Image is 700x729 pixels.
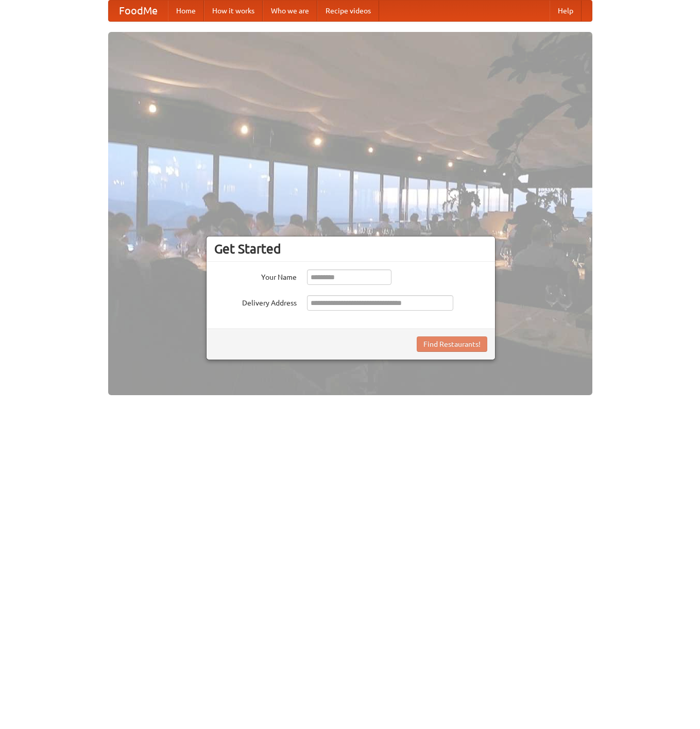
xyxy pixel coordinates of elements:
[168,1,204,21] a: Home
[214,269,297,282] label: Your Name
[214,241,487,257] h3: Get Started
[317,1,379,21] a: Recipe videos
[109,1,168,21] a: FoodMe
[263,1,317,21] a: Who we are
[214,295,297,308] label: Delivery Address
[204,1,263,21] a: How it works
[550,1,582,21] a: Help
[417,336,487,352] button: Find Restaurants!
